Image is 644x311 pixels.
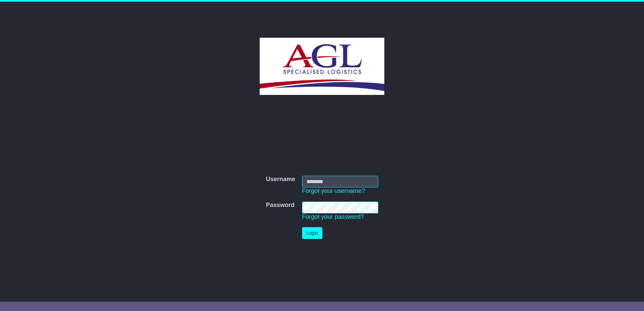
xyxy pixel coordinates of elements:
[260,38,384,95] img: AGL SPECIALISED LOGISTICS
[302,213,364,220] a: Forgot your password?
[266,176,295,183] label: Username
[302,227,322,239] button: Login
[302,187,365,194] a: Forgot your username?
[266,202,294,209] label: Password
